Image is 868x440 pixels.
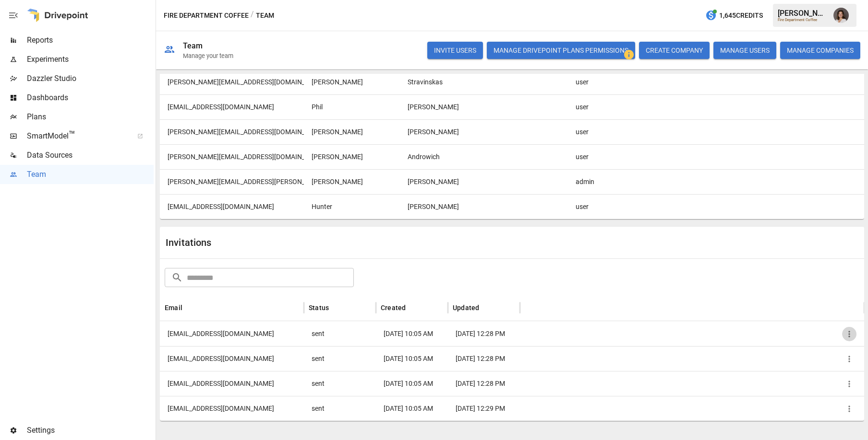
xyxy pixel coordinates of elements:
button: Sort [480,301,494,314]
span: Data Sources [27,150,154,161]
div: 9/11/25 12:28 PM [448,371,520,396]
span: SmartModel [27,130,127,142]
div: stephanie.androwich@gmail.com [160,144,304,169]
div: sent [304,396,376,421]
button: CREATE COMPANY [639,42,710,59]
button: 1,645Credits [701,7,767,24]
div: Email [165,304,182,312]
button: Manage Drivepoint Plans Permissions [487,42,635,59]
div: Stephanie [304,169,400,194]
div: Triolo [400,94,496,119]
div: user [568,194,640,219]
div: ptriolo@matthew25.com [160,94,304,119]
div: Manage your team [183,52,233,59]
div: Phil [304,94,400,119]
img: Franziska Ibscher [833,8,849,23]
div: user [568,69,640,94]
button: Sort [183,301,197,314]
div: hschim@dadco.com [160,194,304,219]
div: sent [304,321,376,346]
div: sorr@dadco.com [160,396,304,421]
button: MANAGE COMPANIES [780,42,860,59]
div: 9/11/25 10:05 AM [376,346,448,371]
div: 9/11/25 10:05 AM [376,321,448,346]
span: ™ [69,129,75,141]
span: Team [27,169,154,180]
div: Marie [304,69,400,94]
div: admin [568,169,640,194]
span: Dashboards [27,92,154,104]
div: gshin@dadco.com [160,346,304,371]
div: jleong@dadco.com [160,371,304,396]
div: Stephanie [304,144,400,169]
div: / [251,10,254,22]
span: Reports [27,35,154,46]
div: user [568,119,640,144]
div: Hunter [304,194,400,219]
div: Androwich [400,144,496,169]
button: MANAGE USERS [713,42,776,59]
span: Dazzler Studio [27,73,154,84]
button: INVITE USERS [427,42,483,59]
div: Team [183,41,203,50]
div: sent [304,346,376,371]
div: 9/11/25 12:28 PM [448,321,520,346]
div: 9/11/25 10:05 AM [376,371,448,396]
div: 9/11/25 10:05 AM [376,396,448,421]
div: Schimmelpfennig [400,194,496,219]
div: Created [381,304,406,312]
div: sent [304,371,376,396]
span: Experiments [27,54,154,65]
div: 9/11/25 12:28 PM [448,346,520,371]
div: stephanie.clark@firedeptcoffee.com [160,169,304,194]
span: 1,645 Credits [719,10,763,22]
div: Jeff [304,119,400,144]
div: user [568,144,640,169]
button: Sort [407,301,420,314]
button: Franziska Ibscher [828,2,855,29]
div: Fahrenwald [400,119,496,144]
button: Sort [330,301,343,314]
div: Invitations [166,237,512,248]
div: dfriedman@dadco.com [160,321,304,346]
span: Settings [27,425,154,436]
button: Fire Department Coffee [164,10,249,22]
div: marie@firedeptcoffee.com [160,69,304,94]
div: Status [309,304,329,312]
div: Stravinskas [400,69,496,94]
div: Fire Department Coffee [778,18,828,22]
span: Plans [27,111,154,123]
div: 9/11/25 12:29 PM [448,396,520,421]
div: [PERSON_NAME] [778,9,828,18]
div: Clark [400,169,496,194]
div: jeff@firedeptcoffee.com [160,119,304,144]
div: user [568,94,640,119]
div: Updated [453,304,479,312]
